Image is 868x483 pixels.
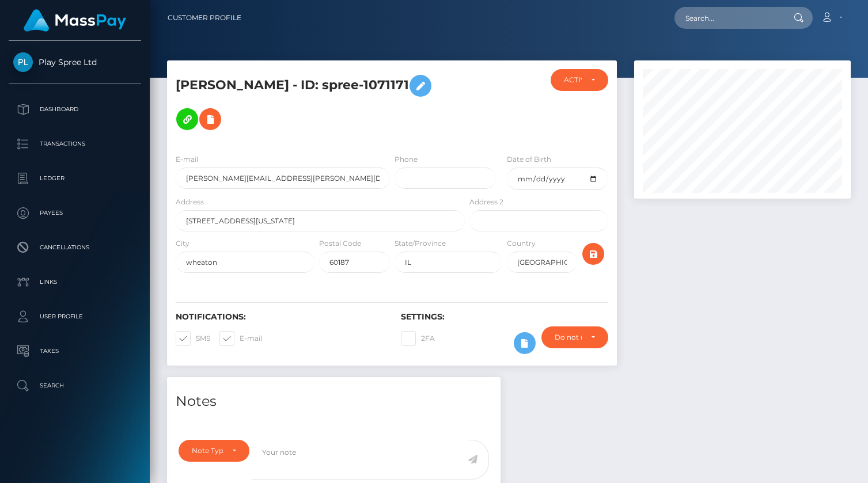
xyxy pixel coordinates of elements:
[168,6,241,30] a: Customer Profile
[401,312,609,322] h6: Settings:
[555,333,582,342] div: Do not require
[192,446,223,455] div: Note Type
[9,268,141,296] a: Links
[176,312,384,322] h6: Notifications:
[507,154,551,165] label: Date of Birth
[9,164,141,193] a: Ledger
[9,302,141,331] a: User Profile
[507,238,536,249] label: Country
[176,238,189,249] label: City
[541,326,608,348] button: Do not require
[13,101,137,118] p: Dashboard
[551,69,608,91] button: ACTIVE
[319,238,361,249] label: Postal Code
[9,95,141,124] a: Dashboard
[401,331,435,346] label: 2FA
[176,69,458,136] h5: [PERSON_NAME] - ID: spree-1071171
[9,233,141,262] a: Cancellations
[176,154,198,165] label: E-mail
[13,135,137,153] p: Transactions
[176,391,492,412] h4: Notes
[564,75,582,85] div: ACTIVE
[219,331,262,346] label: E-mail
[24,9,126,32] img: MassPay Logo
[395,238,446,249] label: State/Province
[674,7,783,29] input: Search...
[13,308,137,325] p: User Profile
[13,239,137,256] p: Cancellations
[179,440,249,462] button: Note Type
[9,337,141,366] a: Taxes
[13,377,137,394] p: Search
[176,331,210,346] label: SMS
[13,170,137,187] p: Ledger
[13,273,137,291] p: Links
[9,199,141,227] a: Payees
[13,343,137,360] p: Taxes
[469,197,503,207] label: Address 2
[395,154,418,165] label: Phone
[9,57,141,67] span: Play Spree Ltd
[9,130,141,158] a: Transactions
[9,371,141,400] a: Search
[13,204,137,222] p: Payees
[13,52,33,72] img: Play Spree Ltd
[176,197,204,207] label: Address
